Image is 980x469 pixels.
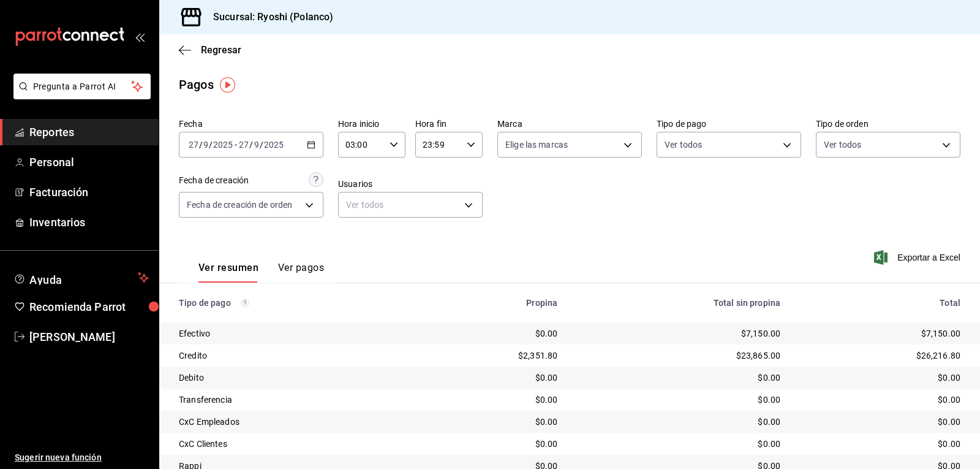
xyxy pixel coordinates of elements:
[179,416,406,428] div: CxC Empleados
[577,327,780,340] div: $7,150.00
[338,192,483,218] div: Ver todos
[426,416,558,428] div: $0.00
[29,329,149,345] span: [PERSON_NAME]
[260,140,263,150] span: /
[657,120,801,128] label: Tipo de pago
[816,120,960,128] label: Tipo de orden
[15,451,149,464] span: Sugerir nueva función
[29,270,133,285] span: Ayuda
[135,32,145,42] button: open_drawer_menu
[800,372,960,384] div: $0.00
[201,44,241,56] span: Regresar
[800,327,960,340] div: $7,150.00
[179,438,406,450] div: CxC Clientes
[249,140,253,150] span: /
[235,140,237,150] span: -
[209,140,213,150] span: /
[577,372,780,384] div: $0.00
[263,140,284,150] input: ----
[29,299,149,315] span: Recomienda Parrot
[338,120,405,128] label: Hora inicio
[800,394,960,406] div: $0.00
[203,140,209,150] input: --
[29,184,149,200] span: Facturación
[278,262,324,283] button: Ver pagos
[800,298,960,308] div: Total
[29,214,149,231] span: Inventarios
[800,349,960,362] div: $26,216.80
[9,89,151,102] a: Pregunta a Parrot AI
[238,140,249,150] input: --
[179,298,406,308] div: Tipo de pago
[179,174,249,187] div: Fecha de creación
[179,372,406,384] div: Debito
[33,80,132,93] span: Pregunta a Parrot AI
[198,262,258,283] button: Ver resumen
[213,140,233,150] input: ----
[426,372,558,384] div: $0.00
[187,199,292,211] span: Fecha de creación de orden
[179,120,323,128] label: Fecha
[426,298,558,308] div: Propina
[29,124,149,140] span: Reportes
[179,349,406,362] div: Credito
[220,77,235,93] img: Tooltip marker
[497,120,642,128] label: Marca
[415,120,483,128] label: Hora fin
[426,349,558,362] div: $2,351.80
[179,327,406,340] div: Efectivo
[505,139,568,151] span: Elige las marcas
[824,139,861,151] span: Ver todos
[426,438,558,450] div: $0.00
[179,44,241,56] button: Regresar
[800,438,960,450] div: $0.00
[577,416,780,428] div: $0.00
[254,140,260,150] input: --
[179,394,406,406] div: Transferencia
[426,327,558,340] div: $0.00
[338,180,483,188] label: Usuarios
[577,349,780,362] div: $23,865.00
[179,75,214,94] div: Pagos
[203,10,333,25] h3: Sucursal: Ryoshi (Polanco)
[241,299,249,307] svg: Los pagos realizados con Pay y otras terminales son montos brutos.
[876,250,960,265] button: Exportar a Excel
[198,262,324,283] div: navigation tabs
[577,438,780,450] div: $0.00
[577,394,780,406] div: $0.00
[29,154,149,170] span: Personal
[199,140,203,150] span: /
[426,394,558,406] div: $0.00
[577,298,780,308] div: Total sin propina
[800,416,960,428] div: $0.00
[13,74,151,99] button: Pregunta a Parrot AI
[188,140,199,150] input: --
[665,139,702,151] span: Ver todos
